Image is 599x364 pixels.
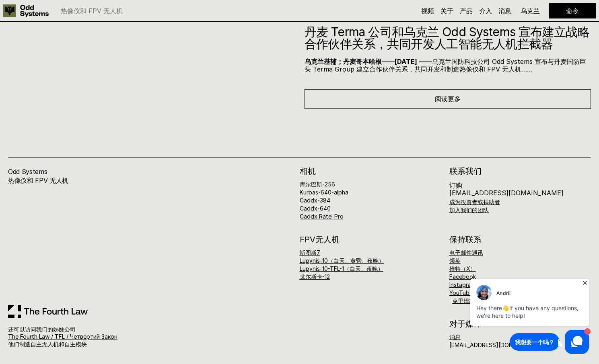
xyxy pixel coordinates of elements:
a: Instagram [449,281,475,288]
font: [EMAIL_ADDRESS][DOMAIN_NAME] [449,342,544,348]
a: YouTube [449,289,473,296]
a: 斯图斯7 [300,249,320,256]
a: The Fourth Law / TFL / Четвертий Закон [8,333,117,340]
font: 保持联系 [449,235,482,244]
a: 成为投资者或捐助者 [449,198,500,205]
a: Facebook [449,273,476,280]
a: 关于 [441,7,453,15]
a: 产品 [460,7,473,15]
font: 还可以访问我们的姊妹公司 [8,326,76,333]
a: 消息 [449,333,461,340]
a: 消息 [498,7,511,15]
font: 订购 [449,181,462,189]
a: 介入 [479,7,492,15]
a: Lupynis-10（白天、黄昏、夜晚） [300,257,384,264]
font: 热像仪和 FPV 无人机 [61,7,123,15]
a: 领英 [449,257,461,264]
a: Caddx-640 [300,205,331,212]
font: 乌克兰 [521,7,540,15]
a: Caddx-384 [300,197,330,204]
a: 库尔巴斯-256 [300,181,335,188]
font: 乌克兰基辅；丹麦哥本哈根——[DATE] [305,57,417,65]
font: 热像仪和 FPV 无人机 [8,176,68,184]
a: 克里姆林宫 [452,297,480,304]
a: 加入我们的团队 [449,207,489,213]
font: 对于媒体 [449,319,482,329]
a: 命令 [566,7,579,15]
font: 丹麦 Terma 公司和乌克兰 Odd Systems 宣布建立战略合作伙伴关系，共同开发人工智能无人机拦截器 [305,25,590,51]
a: 电子邮件通讯 [449,249,483,256]
font: 他们制造自主无人机和自主模块 [8,341,87,348]
font: 阅读更多 [435,95,461,103]
a: 视频 [421,7,434,15]
a: Kurbas-640-alpha [300,189,348,196]
font: 乌克兰国防科技公司 Odd Systems 宣布与丹麦国防巨头 Terma Group 建立合作伙伴关系，共同开发和制造热像仪和 FPV 无人机…… [305,57,586,73]
iframe: HelpCrunch [468,276,591,356]
font: Odd Systems [8,168,47,176]
a: 推特（X） [449,265,476,272]
a: 戈尔斯卡-12 [300,273,330,280]
font: 相机 [300,166,316,176]
font: —— [419,57,432,65]
font: FPV无人机 [300,235,340,244]
a: Caddx Ratel Pro [300,213,344,220]
font: 联系我们 [449,166,482,176]
font: [EMAIL_ADDRESS][DOMAIN_NAME] [449,189,564,197]
a: Lupynis-10-TFL-1（白天、夜晚） [300,265,383,272]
